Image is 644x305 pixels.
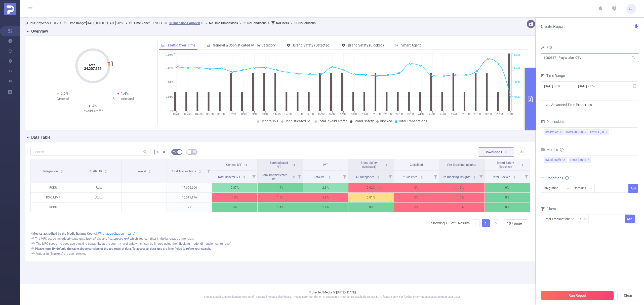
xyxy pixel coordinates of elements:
span: Total General IVT [218,175,241,179]
p: 1.4% [258,202,303,212]
p: 0.87% [212,183,257,192]
i: icon: caret-down [149,171,151,173]
i: Filter menu [250,171,257,183]
li: Next Page [492,219,500,227]
div: Integration [545,129,558,135]
span: Integration [43,170,59,173]
i: icon: bg-colors [173,150,176,153]
tspan: 04/08 [195,113,202,116]
p: 0% [348,202,393,212]
i: Filter menu [432,171,439,183]
b: No Solutions [298,21,316,25]
div: Traffic ID (tid) [566,129,583,135]
tspan: 08/08 [239,113,247,116]
span: PlayWorks_CTV [DATE] 00:00 - [DATE] 23:59 +00:00 [25,21,316,25]
tspan: 09/08 [251,113,258,116]
p: 17,696,606 [167,183,212,192]
tspan: 24/08 [418,113,425,116]
tspan: 27/08 [451,113,458,116]
div: ≥ [580,215,585,223]
i: Filter menu [523,171,530,183]
span: 2.6% [61,91,68,95]
p: 16,511,176 [167,193,212,202]
a: What accreditation means? [98,232,136,235]
span: Total Transactions [171,170,197,173]
li: Showing 1-3 of 3 Results [431,219,470,227]
img: Protected Media [4,3,16,15]
div: Sort [60,169,63,172]
tspan: 19/08 [362,113,369,116]
button: Add [628,184,638,193]
span: > [289,21,294,25]
i: icon: right [545,103,548,106]
i: icon: info-circle [560,148,563,151]
div: Sort [148,169,151,172]
i: icon: caret-up [149,169,151,171]
span: > [267,21,271,25]
span: General IVT [260,119,278,123]
i: icon: caret-up [292,175,295,176]
div: Sort [513,175,516,178]
tspan: 13/08 [295,113,303,116]
span: Create Report [541,24,565,29]
div: Sort [198,169,202,172]
span: > [159,21,164,25]
li: Previous Page [472,219,480,227]
span: > [200,21,205,25]
tspan: 0.01% [166,81,173,84]
div: Sort [328,175,331,178]
tspan: 05/08 [206,113,214,116]
div: Contains [574,184,590,192]
i: Filter menu [205,159,212,183]
i: icon: caret-up [513,175,516,176]
tspan: 16/08 [329,113,336,116]
i: icon: caret-down [60,171,63,173]
i: icon: caret-up [473,175,476,176]
i: icon: caret-down [420,177,423,178]
input: Search... [30,148,150,156]
footer: Protected Media © [DATE]-[DATE] [20,284,644,305]
p: 4.4% [212,193,257,202]
span: Blocked [380,119,392,123]
tspan: Total: [88,63,98,67]
i: Filter menu [477,171,485,183]
span: Level 4 [137,170,147,173]
p: 0% [394,193,439,202]
span: PID [541,45,552,49]
span: ✕ [563,157,565,163]
span: GJ [629,4,633,14]
b: No Filters [276,21,289,25]
i: icon: caret-up [105,169,107,171]
p: 0.01% [348,193,393,202]
i: Portuguese (pt) [107,237,129,240]
p: 0% [485,193,530,202]
tspan: 17/08 [340,113,347,116]
p: 1.4% [303,202,348,212]
span: Total Transactions [398,119,427,123]
tspan: 26/08 [440,113,447,116]
tspan: 0.01% [166,95,173,98]
u: 3 Dimensions Applied [169,21,200,25]
i: icon: right [494,222,497,225]
span: > [124,21,129,25]
tspan: 0% [170,110,173,113]
i: icon: caret-down [243,177,246,178]
p: 0% [439,202,484,212]
i: icon: caret-down [328,177,331,178]
tspan: 02/08 [173,113,180,116]
span: Pre-Blocking Insights [447,163,476,167]
li: 1 [482,219,490,227]
span: Brand Safety (Detected) [293,43,331,47]
i: icon: caret-up [377,175,380,176]
p: 0% [394,202,439,212]
p: ROKU_IMP [31,193,76,202]
tspan: 12/08 [284,113,291,116]
i: icon: bar-chart [207,43,210,47]
b: * Metrics accredited by the Media Ratings Council. [30,232,98,235]
span: General IVT [226,163,242,167]
i: Filter menu [387,171,394,183]
p: ROKU [31,202,76,212]
tspan: 34,207,853 [84,67,102,71]
span: # [163,150,165,154]
span: Classified [410,163,423,167]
